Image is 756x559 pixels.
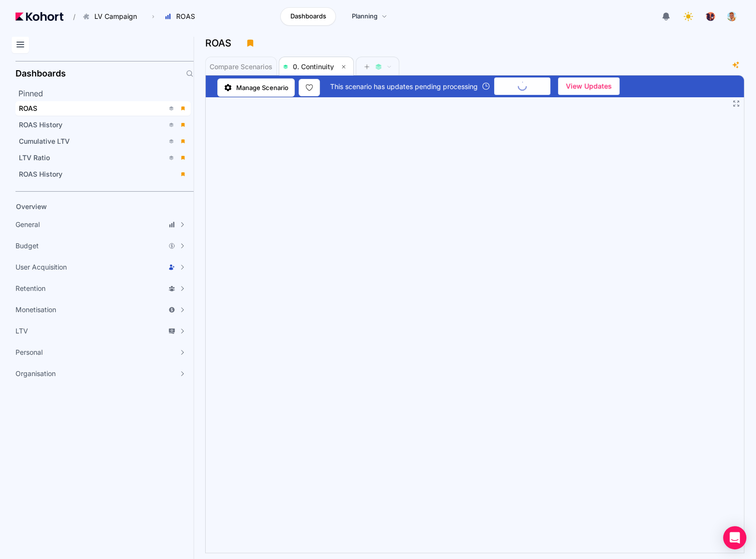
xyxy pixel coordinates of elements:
[19,170,62,178] span: ROAS History
[19,121,62,129] span: ROAS History
[290,12,326,21] span: Dashboards
[19,104,37,112] span: ROAS
[15,151,191,165] a: LTV Ratio
[732,100,740,107] button: Fullscreen
[19,153,50,162] span: LTV Ratio
[293,62,334,71] span: 0. Continuity
[159,8,205,25] button: ROAS
[15,118,191,132] a: ROAS History
[16,202,47,211] span: Overview
[15,69,66,78] h2: Dashboards
[723,526,746,549] div: Open Intercom Messenger
[706,12,715,21] img: logo_TreesPlease_20230726120307121221.png
[352,12,378,21] span: Planning
[566,79,612,93] span: View Updates
[15,284,45,293] span: Retention
[65,12,76,22] span: /
[176,12,195,21] span: ROAS
[15,12,63,21] img: Kohort logo
[15,241,39,251] span: Budget
[210,63,272,70] span: Compare Scenarios
[13,199,177,214] a: Overview
[19,137,70,145] span: Cumulative LTV
[236,83,288,92] span: Manage Scenario
[15,305,56,315] span: Monetisation
[205,38,237,48] h3: ROAS
[342,7,397,26] a: Planning
[15,326,28,336] span: LTV
[15,134,191,149] a: Cumulative LTV
[217,78,295,97] a: Manage Scenario
[280,7,336,26] a: Dashboards
[330,81,478,91] span: This scenario has updates pending processing
[15,262,67,272] span: User Acquisition
[18,88,194,99] h2: Pinned
[558,77,620,95] button: View Updates
[150,13,156,20] span: ›
[15,369,56,378] span: Organisation
[77,8,147,25] button: LV Campaign
[15,347,43,357] span: Personal
[15,101,191,116] a: ROAS
[15,167,191,181] a: ROAS History
[94,12,137,21] span: LV Campaign
[15,220,40,229] span: General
